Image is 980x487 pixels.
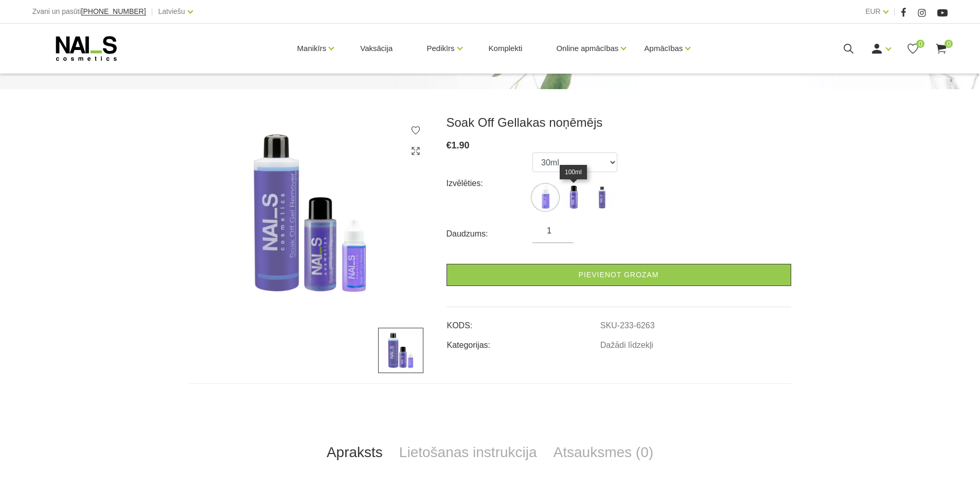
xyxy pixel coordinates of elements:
a: Dažādi līdzekļi [600,341,653,350]
a: [PHONE_NUMBER] [81,8,146,15]
a: Vaksācija [352,24,401,73]
span: | [894,5,896,18]
span: 0 [916,40,924,48]
img: ... [532,184,558,210]
span: 1.90 [452,140,470,150]
a: 0 [935,42,948,55]
a: Manikīrs [297,28,327,69]
a: Pedikīrs [426,28,454,69]
a: Latviešu [158,5,185,18]
a: SKU-233-6263 [600,321,655,330]
img: ... [561,184,586,210]
div: Zvani un pasūti [32,5,146,18]
span: | [151,5,153,18]
td: Kategorijas: [447,332,600,351]
a: Lietošanas instrukcija [391,435,545,469]
a: Pievienot grozam [447,264,791,286]
img: ... [589,184,615,210]
a: Apmācības [644,28,683,69]
a: Online apmācības [556,28,618,69]
a: Komplekti [480,24,531,73]
a: Atsauksmes (0) [545,435,662,469]
a: Apraksts [318,435,391,469]
span: 0 [945,40,953,48]
span: € [447,140,452,150]
a: EUR [865,5,881,18]
td: KODS: [447,312,600,332]
div: Daudzums: [447,226,533,242]
div: Izvēlēties: [447,175,533,192]
img: ... [189,115,431,312]
h3: Soak Off Gellakas noņēmējs [447,115,791,130]
img: ... [378,328,423,373]
a: 0 [906,42,919,55]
